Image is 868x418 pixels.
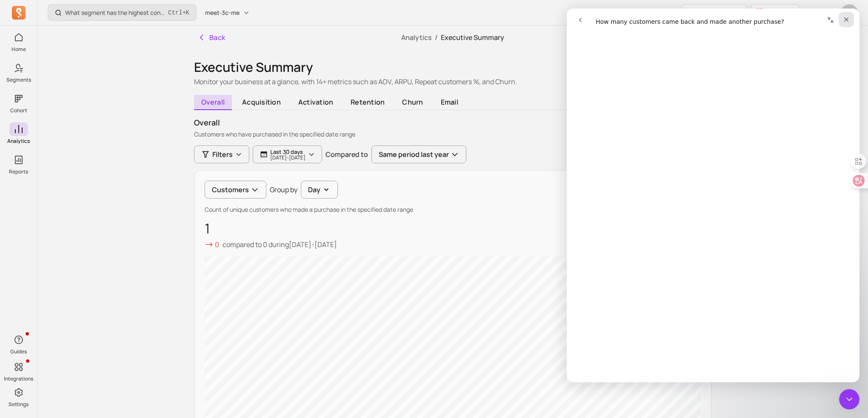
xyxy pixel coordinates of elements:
p: Segments [6,77,31,83]
button: Guides [9,331,28,357]
button: Customers [205,181,266,199]
span: meet-3c-me [205,9,240,17]
p: What segment has the highest conversion rate in a campaign? [65,9,165,17]
p: Customers who have purchased in the specified date range [194,130,711,139]
p: Integrations [4,375,33,382]
p: Monitor your business at a glance, with 14+ metrics such as AOV, ARPU, Repeat customers %, and Ch... [194,77,517,87]
p: 0 [215,239,219,250]
span: activation [291,95,340,109]
p: Count of unique customers who made a purchase in the specified date range [205,205,701,214]
p: overall [194,117,711,128]
span: retention [344,95,392,109]
kbd: K [186,9,189,16]
span: / [431,33,441,42]
button: Back [194,29,229,46]
span: churn [395,95,430,109]
span: email [434,95,465,109]
span: 0 [263,240,267,249]
span: + [168,8,189,17]
a: Free trial: 13 days left [682,4,747,21]
button: meet-3c-me [200,5,255,20]
p: [DATE] - [DATE] [270,155,306,160]
h1: Executive Summary [194,60,517,75]
p: Reports [9,168,28,175]
p: compared to during [DATE] - [DATE] [223,239,337,250]
a: Analytics [401,33,431,42]
p: Cohort [10,107,27,114]
kbd: Ctrl [168,9,183,17]
p: Settings [9,401,29,408]
p: 1 [205,221,701,236]
span: Executive Summary [441,33,504,42]
button: What segment has the highest conversion rate in a campaign?Ctrl+K [48,4,197,21]
p: Last 30 days [270,148,306,155]
p: Group by [270,185,297,195]
span: Filters [212,149,233,159]
button: Last 30 days[DATE]-[DATE] [253,145,322,163]
p: Compared to [325,149,368,159]
button: Toggle dark mode [802,4,819,21]
button: Filters [194,145,249,163]
button: Earn $200 [751,4,800,21]
button: Same period last year [371,145,466,163]
p: Analytics [7,138,30,145]
p: Home [11,46,26,53]
span: acquisition [235,95,288,109]
iframe: Intercom live chat [839,389,859,409]
img: avatar [841,4,858,21]
span: overall [194,95,232,110]
p: Guides [10,348,27,355]
iframe: Intercom live chat [567,9,859,382]
button: Day [301,181,338,199]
